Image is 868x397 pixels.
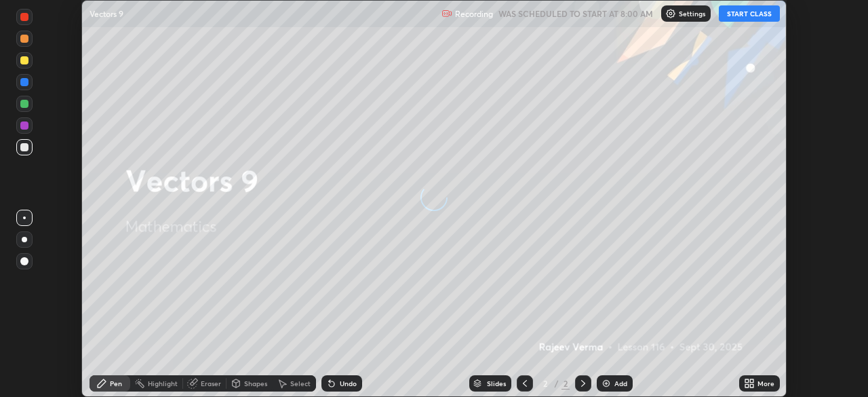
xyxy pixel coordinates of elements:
div: Undo [340,380,357,387]
div: Shapes [244,380,267,387]
div: Highlight [148,380,178,387]
p: Vectors 9 [90,8,123,19]
p: Settings [679,10,705,17]
div: Pen [110,380,122,387]
h5: WAS SCHEDULED TO START AT 8:00 AM [498,7,653,20]
div: / [555,379,559,387]
img: class-settings-icons [665,8,676,19]
div: 2 [538,379,552,387]
p: Recording [455,9,493,19]
button: START CLASS [719,5,780,22]
div: Add [614,380,627,387]
div: Slides [487,380,506,387]
img: recording.375f2c34.svg [441,8,452,19]
div: Eraser [201,380,221,387]
img: add-slide-button [601,378,612,389]
div: 2 [561,377,570,390]
div: Select [290,380,311,387]
div: More [757,380,774,387]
